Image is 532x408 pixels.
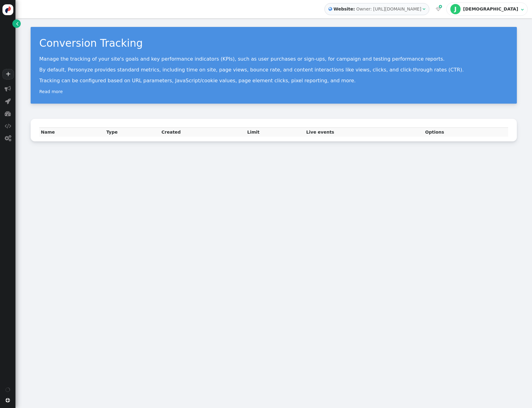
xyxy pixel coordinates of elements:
[39,36,508,51] div: Conversion Tracking
[39,56,508,62] p: Manage the tracking of your site's goals and key performance indicators (KPIs), such as user purc...
[5,110,11,117] span: 
[5,98,11,104] span: 
[5,123,11,129] span: 
[463,6,519,12] div: [DEMOGRAPHIC_DATA]
[2,69,14,79] a: +
[39,89,63,94] a: Read more
[39,67,508,73] p: By default, Personyze provides standard metrics, including time on site, page views, bounce rate,...
[5,135,11,141] span: 
[435,6,442,12] a:  
[332,6,356,12] b: Website:
[423,7,425,11] span: 
[450,4,460,14] div: J
[424,127,508,137] th: Options
[39,78,508,84] p: Tracking can be configured based on URL parameters, JavaScript/cookie values, page element clicks...
[6,398,10,402] span: 
[305,127,423,137] th: Live events
[328,6,332,12] span: 
[105,127,160,137] th: Type
[12,19,21,28] a: 
[436,7,441,11] span: 
[2,4,13,15] img: logo-icon.svg
[246,127,305,137] th: Limit
[5,86,11,92] span: 
[439,4,442,9] span: 
[16,20,19,27] span: 
[521,7,524,12] span: 
[39,127,105,137] th: Name
[356,6,421,12] div: Owner: [URL][DOMAIN_NAME]
[160,127,246,137] th: Created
